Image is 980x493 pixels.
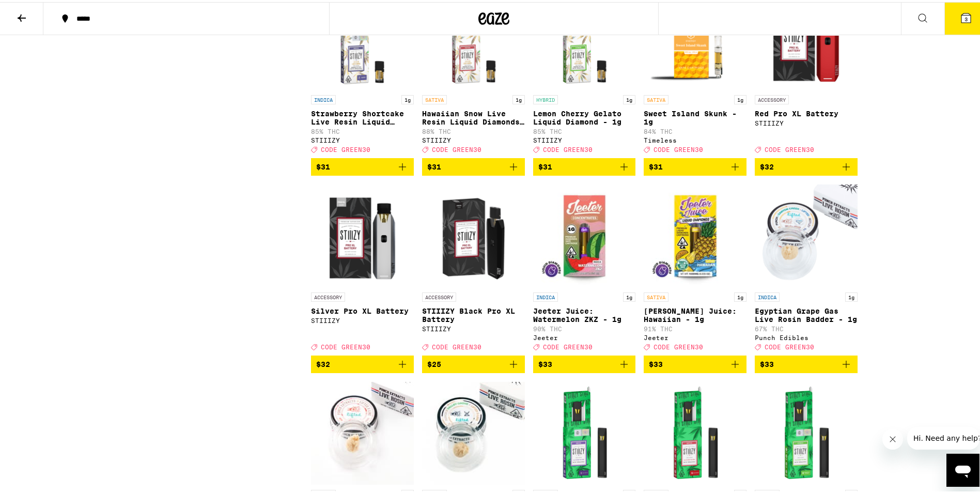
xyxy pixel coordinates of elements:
[755,290,780,300] p: INDICA
[644,182,746,353] a: Open page for Jeeter Juice: Hawaiian - 1g from Jeeter
[533,135,636,142] div: STIIIZY
[543,144,593,151] span: CODE GREEN30
[538,358,552,366] span: $33
[311,353,414,371] button: Add to bag
[422,290,456,300] p: ACCESSORY
[311,182,414,285] img: STIIIZY - Silver Pro XL Battery
[533,126,636,133] p: 85% THC
[644,182,746,285] img: Jeeter - Jeeter Juice: Hawaiian - 1g
[316,161,330,169] span: $31
[311,135,414,142] div: STIIIZY
[422,135,525,142] div: STIIIZY
[538,161,552,169] span: $31
[512,93,525,102] p: 1g
[623,93,635,102] p: 1g
[422,93,447,102] p: SATIVA
[644,379,746,483] img: STIIIZY - Blue Dream AIO - 1g
[644,323,746,330] p: 91% THC
[755,107,858,116] p: Red Pro XL Battery
[644,305,746,321] p: [PERSON_NAME] Juice: Hawaiian - 1g
[644,332,746,339] div: Jeeter
[422,305,525,321] p: STIIIZY Black Pro XL Battery
[533,353,636,371] button: Add to bag
[533,290,558,300] p: INDICA
[422,379,525,483] img: Punch Edibles - Taffy Fizz Live Rosin Badder - 1g
[321,342,370,348] span: CODE GREEN30
[311,156,414,174] button: Add to bag
[765,342,814,348] span: CODE GREEN30
[882,427,903,448] iframe: Close message
[533,323,636,330] p: 90% THC
[734,93,746,102] p: 1g
[644,126,746,133] p: 84% THC
[755,332,858,339] div: Punch Edibles
[321,144,370,151] span: CODE GREEN30
[311,182,414,353] a: Open page for Silver Pro XL Battery from STIIIZY
[654,342,703,348] span: CODE GREEN30
[316,358,330,366] span: $32
[654,144,703,151] span: CODE GREEN30
[533,332,636,339] div: Jeeter
[760,358,774,366] span: $33
[649,358,663,366] span: $33
[427,161,441,169] span: $31
[422,126,525,133] p: 88% THC
[422,323,525,330] div: STIIIZY
[644,135,746,142] div: Timeless
[422,182,525,285] img: STIIIZY - STIIIZY Black Pro XL Battery
[765,144,814,151] span: CODE GREEN30
[946,452,979,485] iframe: Button to launch messaging window
[644,107,746,124] p: Sweet Island Skunk - 1g
[760,161,774,169] span: $32
[311,315,414,322] div: STIIIZY
[401,93,414,102] p: 1g
[432,144,481,151] span: CODE GREEN30
[965,14,968,20] span: 3
[533,305,636,321] p: Jeeter Juice: Watermelon ZKZ - 1g
[649,161,663,169] span: $31
[422,353,525,371] button: Add to bag
[644,353,746,371] button: Add to bag
[533,182,636,285] img: Jeeter - Jeeter Juice: Watermelon ZKZ - 1g
[533,379,636,483] img: STIIIZY - King Louis XIII AIO - 1g
[755,305,858,321] p: Egyptian Grape Gas Live Rosin Badder - 1g
[543,342,593,348] span: CODE GREEN30
[755,182,858,285] img: Punch Edibles - Egyptian Grape Gas Live Rosin Badder - 1g
[845,290,858,300] p: 1g
[755,379,858,483] img: STIIIZY - Pineapple Express AIO - 1g
[427,358,441,366] span: $25
[644,93,668,102] p: SATIVA
[755,353,858,371] button: Add to bag
[644,290,668,300] p: SATIVA
[422,182,525,353] a: Open page for STIIIZY Black Pro XL Battery from STIIIZY
[311,126,414,133] p: 85% THC
[432,342,481,348] span: CODE GREEN30
[755,156,858,174] button: Add to bag
[533,107,636,124] p: Lemon Cherry Gelato Liquid Diamond - 1g
[755,323,858,330] p: 67% THC
[311,379,414,483] img: Punch Edibles - Atomic Pineappples Live Rosin Badder - 1g
[907,425,979,448] iframe: Message from company
[533,156,636,174] button: Add to bag
[755,93,789,102] p: ACCESSORY
[755,182,858,353] a: Open page for Egyptian Grape Gas Live Rosin Badder - 1g from Punch Edibles
[311,93,336,102] p: INDICA
[734,290,746,300] p: 1g
[422,107,525,124] p: Hawaiian Snow Live Resin Liquid Diamonds - 1g
[6,7,74,16] span: Hi. Need any help?
[311,290,345,300] p: ACCESSORY
[422,156,525,174] button: Add to bag
[533,182,636,353] a: Open page for Jeeter Juice: Watermelon ZKZ - 1g from Jeeter
[533,93,558,102] p: HYBRID
[644,156,746,174] button: Add to bag
[311,305,414,313] p: Silver Pro XL Battery
[623,290,635,300] p: 1g
[311,107,414,124] p: Strawberry Shortcake Live Resin Liquid Diamonds - 1g
[755,118,858,125] div: STIIIZY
